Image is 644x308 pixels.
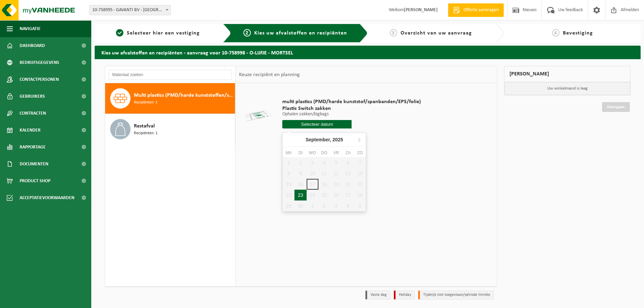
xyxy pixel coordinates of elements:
span: Overzicht van uw aanvraag [401,30,472,36]
span: 4 [552,29,559,37]
input: Selecteer datum [282,120,352,128]
input: Materiaal zoeken [109,70,232,80]
div: ma [283,149,294,156]
span: Dashboard [20,37,45,54]
span: Gebruikers [20,88,45,105]
p: Ophalen zakken/bigbags [282,112,421,117]
span: multi plastics (PMD/harde kunststof/spanbanden/EPS/folie) [282,98,421,105]
span: Recipiënten: 1 [134,99,158,106]
p: Uw winkelmand is leeg [504,82,630,95]
a: Offerte aanvragen [448,3,504,17]
strong: [PERSON_NAME] [404,7,438,13]
a: Doorgaan [602,102,630,112]
span: Contactpersonen [20,71,59,88]
div: do [318,149,330,156]
div: [PERSON_NAME] [504,66,630,82]
span: 2 [243,29,251,37]
span: Offerte aanvragen [462,7,500,14]
span: Bevestiging [563,30,593,36]
span: Bedrijfsgegevens [20,54,59,71]
span: 1 [116,29,123,37]
span: Recipiënten: 1 [134,130,158,137]
span: 10-758995 - GAVANTI BV - BERCHEM [89,5,171,15]
span: 10-758995 - GAVANTI BV - BERCHEM [90,5,170,15]
i: 2025 [333,137,343,142]
span: Kies uw afvalstoffen en recipiënten [254,30,347,36]
button: Multi plastics (PMD/harde kunststoffen/spanbanden/EPS/folie naturel/folie gemengd) Recipiënten: 1 [105,83,235,114]
span: Kalender [20,122,41,139]
span: Navigatie [20,20,41,37]
span: Multi plastics (PMD/harde kunststoffen/spanbanden/EPS/folie naturel/folie gemengd) [134,91,233,99]
h2: Kies uw afvalstoffen en recipiënten - aanvraag voor 10-758998 - O-LIJFJE - MORTSEL [95,46,641,59]
span: Plastic Switch zakken [282,105,421,112]
div: September, [303,134,346,145]
div: di [294,149,306,156]
li: Holiday [394,290,415,300]
div: Keuze recipiënt en planning [236,66,303,83]
button: Restafval Recipiënten: 1 [105,114,235,144]
span: Contracten [20,105,46,122]
span: Documenten [20,156,48,172]
span: Restafval [134,122,155,130]
div: vr [330,149,342,156]
li: Vaste dag [365,290,390,300]
div: wo [307,149,318,156]
div: 23 [294,190,306,200]
span: Acceptatievoorwaarden [20,189,74,206]
li: Tijdelijk niet toegestaan/période limitée [418,290,494,300]
span: Rapportage [20,139,46,156]
span: Product Shop [20,172,50,189]
span: 3 [390,29,397,37]
a: 1Selecteer hier een vestiging [98,29,218,37]
span: Selecteer hier een vestiging [127,30,200,36]
div: za [342,149,354,156]
div: zo [354,149,366,156]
